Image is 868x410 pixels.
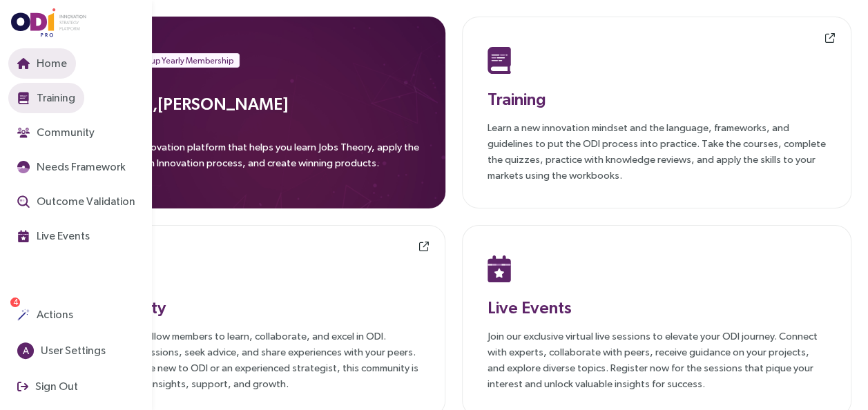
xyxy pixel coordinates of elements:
img: ODIpro [11,8,87,37]
span: Training [34,89,75,106]
img: Outcome Validation [17,195,30,208]
span: Actions [34,306,73,323]
p: Learn a new innovation mindset and the language, frameworks, and guidelines to put the ODI proces... [488,119,827,183]
button: Actions [8,300,82,330]
img: Training [17,92,30,104]
h3: Training [488,86,827,111]
button: Sign Out [8,371,87,402]
button: Live Events [8,221,99,251]
h3: Community [81,295,420,320]
span: Live Events [34,227,90,244]
span: Needs Framework [34,158,126,175]
button: AUser Settings [8,335,115,366]
img: Training [488,46,512,74]
span: A [23,342,29,359]
button: Home [8,48,76,79]
p: ODIpro is an innovation platform that helps you learn Jobs Theory, apply the Outcome-Driven Innov... [80,139,421,179]
p: Connect with fellow members to learn, collaborate, and excel in ODI. Engage in discussions, seek ... [81,328,420,391]
img: JTBD Needs Framework [17,161,30,173]
span: User Settings [38,342,106,359]
button: Community [8,117,104,148]
button: Needs Framework [8,152,135,182]
img: Live Events [488,255,512,282]
img: Community [17,126,30,139]
span: Community [34,124,95,141]
span: Outcome Validation [34,193,135,210]
span: Home [34,55,67,72]
h3: Live Events [488,295,827,320]
img: Live Events [17,230,30,242]
p: Join our exclusive virtual live sessions to elevate your ODI journey. Connect with experts, colla... [488,328,827,391]
button: Outcome Validation [8,186,144,217]
span: Sign Out [32,378,78,395]
span: 4 [13,297,18,307]
button: Training [8,83,84,113]
span: Group Yearly Membership [136,54,233,68]
sup: 4 [10,297,20,307]
h3: Welcome, [PERSON_NAME] [80,91,421,116]
img: Actions [17,309,30,321]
